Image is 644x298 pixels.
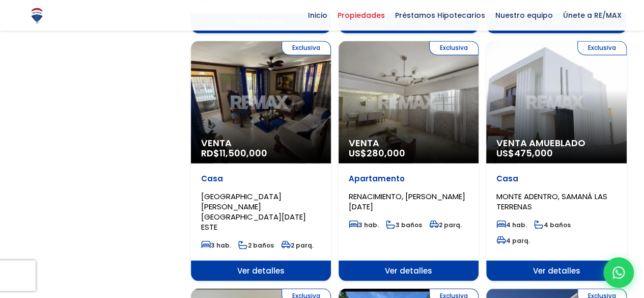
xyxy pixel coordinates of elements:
[496,191,607,211] span: MONTE ADENTRO, SAMANÁ LAS TERRENAS
[201,146,267,159] span: RD$
[282,41,331,55] span: Exclusiva
[339,260,479,281] span: Ver detalles
[201,191,306,232] span: [GEOGRAPHIC_DATA][PERSON_NAME][GEOGRAPHIC_DATA][DATE] ESTE
[332,8,390,23] span: Propiedades
[191,41,331,281] a: Exclusiva Venta RD$11,500,000 Casa [GEOGRAPHIC_DATA][PERSON_NAME][GEOGRAPHIC_DATA][DATE] ESTE 3 h...
[201,240,231,249] span: 3 hab.
[349,138,468,148] span: Venta
[496,138,616,148] span: Venta Amueblado
[496,220,527,229] span: 4 hab.
[349,191,465,211] span: RENACIMIENTO, [PERSON_NAME][DATE]
[349,220,379,229] span: 3 hab.
[191,260,331,281] span: Ver detalles
[339,41,479,281] a: Exclusiva Venta US$280,000 Apartamento RENACIMIENTO, [PERSON_NAME][DATE] 3 hab. 3 baños 2 parq. V...
[558,8,627,23] span: Únete a RE/MAX
[429,220,462,229] span: 2 parq.
[577,41,627,55] span: Exclusiva
[429,41,479,55] span: Exclusiva
[534,220,571,229] span: 4 baños
[496,236,530,245] span: 4 parq.
[367,146,405,159] span: 280,000
[238,240,274,249] span: 2 baños
[390,8,490,23] span: Préstamos Hipotecarios
[281,240,314,249] span: 2 parq.
[201,138,321,148] span: Venta
[514,146,553,159] span: 475,000
[28,7,46,24] img: Logo de REMAX
[490,8,558,23] span: Nuestro equipo
[386,220,422,229] span: 3 baños
[486,41,626,281] a: Exclusiva Venta Amueblado US$475,000 Casa MONTE ADENTRO, SAMANÁ LAS TERRENAS 4 hab. 4 baños 4 par...
[349,173,468,183] p: Apartamento
[496,173,616,183] p: Casa
[303,8,332,23] span: Inicio
[486,260,626,281] span: Ver detalles
[349,146,405,159] span: US$
[219,146,267,159] span: 11,500,000
[496,146,553,159] span: US$
[201,173,321,183] p: Casa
